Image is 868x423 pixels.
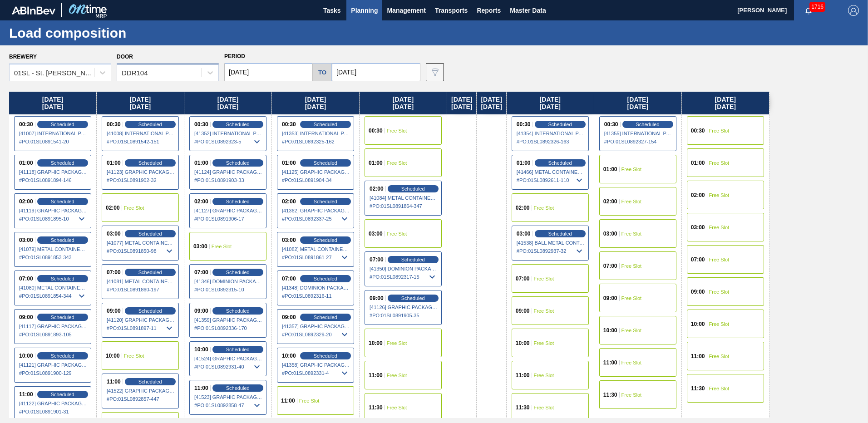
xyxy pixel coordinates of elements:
[194,270,208,275] span: 07:00
[447,92,476,114] div: [DATE] [DATE]
[517,122,531,127] span: 00:30
[19,362,87,368] span: [41121] GRAPHIC PACKAGING INTERNATIONA - 0008221069
[282,208,350,213] span: [41362] GRAPHIC PACKAGING INTERNATIONA - 0008221069
[426,63,444,81] button: icon-filter-gray
[370,186,384,192] span: 02:00
[138,379,162,384] span: Scheduled
[709,354,730,359] span: Free Slot
[604,122,618,127] span: 00:30
[314,160,337,166] span: Scheduled
[314,276,337,281] span: Scheduled
[19,169,87,175] span: [41118] GRAPHIC PACKAGING INTERNATIONA - 0008221069
[184,92,271,114] div: [DATE] [DATE]
[194,122,208,127] span: 00:30
[360,92,447,114] div: [DATE] [DATE]
[107,131,175,136] span: [41008] INTERNATIONAL PAPER COMPANY - 0008219781
[709,289,730,295] span: Free Slot
[107,246,175,256] span: # PO : 01SL0891850-98
[194,175,262,186] span: # PO : 01SL0891903-33
[709,257,730,262] span: Free Slot
[194,400,262,411] span: # PO : 01SL0892858-47
[194,347,208,352] span: 10:00
[122,69,148,77] div: DDR104
[534,276,554,281] span: Free Slot
[516,308,530,314] span: 09:00
[19,315,33,320] span: 09:00
[387,5,426,16] span: Management
[517,131,585,136] span: [41354] INTERNATIONAL PAPER COMPANY - 0008219781
[282,290,350,301] span: # PO : 01SL0892316-11
[299,398,320,403] span: Free Slot
[548,231,572,236] span: Scheduled
[19,122,33,127] span: 00:30
[401,186,425,192] span: Scheduled
[604,131,672,136] span: [41355] INTERNATIONAL PAPER COMPANY - 0008219781
[282,276,296,281] span: 07:00
[138,160,162,166] span: Scheduled
[281,398,295,403] span: 11:00
[517,160,531,166] span: 01:00
[314,237,337,243] span: Scheduled
[226,308,250,314] span: Scheduled
[534,308,554,314] span: Free Slot
[809,2,825,12] span: 1716
[387,405,407,410] span: Free Slot
[226,122,250,127] span: Scheduled
[138,231,162,236] span: Scheduled
[603,199,617,204] span: 02:00
[516,373,530,378] span: 11:00
[226,347,250,352] span: Scheduled
[691,354,705,359] span: 11:00
[709,225,730,230] span: Free Slot
[19,285,87,290] span: [41080] METAL CONTAINER CORPORATION - 0008219743
[106,353,120,359] span: 10:00
[314,353,337,359] span: Scheduled
[19,324,87,329] span: [41117] GRAPHIC PACKAGING INTERNATIONA - 0008221069
[194,131,262,136] span: [41352] INTERNATIONAL PAPER COMPANY - 0008219781
[387,160,407,166] span: Free Slot
[138,122,162,127] span: Scheduled
[691,386,705,391] span: 11:30
[107,308,121,314] span: 09:00
[510,5,546,16] span: Master Data
[19,136,87,147] span: # PO : 01SL0891541-20
[19,237,33,243] span: 03:00
[19,353,33,359] span: 10:00
[282,324,350,329] span: [41357] GRAPHIC PACKAGING INTERNATIONA - 0008221069
[226,160,250,166] span: Scheduled
[534,340,554,346] span: Free Slot
[107,279,175,284] span: [41081] METAL CONTAINER CORPORATION - 0008219743
[435,5,468,16] span: Transports
[282,315,296,320] span: 09:00
[594,92,681,114] div: [DATE] [DATE]
[369,160,383,166] span: 01:00
[603,360,617,365] span: 11:00
[51,276,74,281] span: Scheduled
[19,131,87,136] span: [41007] INTERNATIONAL PAPER COMPANY - 0008219781
[477,92,506,114] div: [DATE] [DATE]
[194,160,208,166] span: 01:00
[19,252,87,263] span: # PO : 01SL0891853-343
[282,368,350,379] span: # PO : 01SL0892331-4
[194,169,262,175] span: [41124] GRAPHIC PACKAGING INTERNATIONA - 0008221069
[19,246,87,252] span: [41079] METAL CONTAINER CORPORATION - 0008219743
[194,213,262,224] span: # PO : 01SL0891906-17
[51,392,74,397] span: Scheduled
[517,136,585,147] span: # PO : 01SL0892326-163
[369,128,383,133] span: 00:30
[370,195,438,201] span: [41084] METAL CONTAINER CORPORATION - 0008219743
[107,393,175,404] span: # PO : 01SL0892857-447
[282,122,296,127] span: 00:30
[272,92,359,114] div: [DATE] [DATE]
[51,199,74,204] span: Scheduled
[194,284,262,295] span: # PO : 01SL0892315-10
[107,122,121,127] span: 00:30
[282,160,296,166] span: 01:00
[226,385,250,391] span: Scheduled
[709,192,730,198] span: Free Slot
[124,353,144,359] span: Free Slot
[97,92,184,114] div: [DATE] [DATE]
[212,244,232,249] span: Free Slot
[51,315,74,320] span: Scheduled
[691,192,705,198] span: 02:00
